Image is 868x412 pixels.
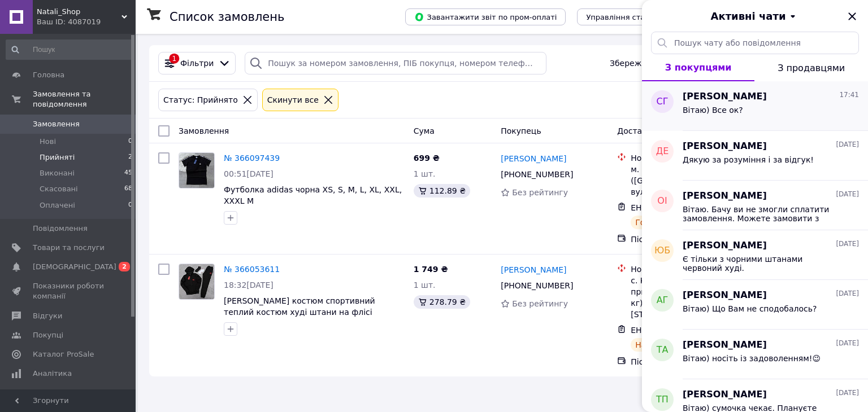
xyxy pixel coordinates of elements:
[128,200,132,211] span: 0
[124,168,132,178] span: 45
[642,280,868,330] button: АГ[PERSON_NAME][DATE]Вітаю) Що Вам не сподобалось?
[170,10,284,24] h1: Список замовлень
[665,62,732,73] span: З покупцями
[512,188,568,197] span: Без рейтингу
[179,264,215,300] a: Фото товару
[40,168,75,178] span: Виконані
[631,356,748,367] div: Післяплата
[179,153,214,188] img: Фото товару
[839,90,859,100] span: 17:41
[836,339,859,348] span: [DATE]
[631,152,748,164] div: Нова Пошта
[657,95,669,108] span: СГ
[224,185,402,205] a: Футболка adidas чорна XS, S, M, L, XL, XXL, XXXL M
[414,265,448,274] span: 1 749 ₴
[414,126,435,135] span: Cума
[845,10,859,23] button: Закрити
[683,90,767,103] span: [PERSON_NAME]
[128,152,132,163] span: 2
[683,304,817,313] span: Вітаю) Що Вам не сподобалось?
[6,40,133,60] input: Пошук
[161,94,240,106] div: Статус: Прийнято
[119,262,130,271] span: 2
[33,243,105,253] span: Товари та послуги
[37,7,121,17] span: Natali_Shop
[657,294,669,307] span: АГ
[33,262,116,272] span: [DEMOGRAPHIC_DATA]
[40,137,56,147] span: Нові
[33,223,88,234] span: Повідомлення
[683,190,767,203] span: [PERSON_NAME]
[577,8,682,25] button: Управління статусами
[651,32,859,54] input: Пошук чату або повідомлення
[683,140,767,153] span: [PERSON_NAME]
[836,239,859,249] span: [DATE]
[710,9,785,24] span: Активні чати
[33,330,63,340] span: Покупці
[180,58,214,69] span: Фільтри
[683,388,767,401] span: [PERSON_NAME]
[128,137,132,147] span: 0
[754,54,868,81] button: З продавцями
[683,255,843,273] span: Є тільки з чорними штанами червоний худі.
[836,140,859,150] span: [DATE]
[617,126,700,135] span: Доставка та оплата
[657,344,669,357] span: ТА
[33,369,72,379] span: Аналітика
[631,234,748,245] div: Післяплата
[654,244,670,257] span: ЮБ
[224,280,274,290] span: 18:32[DATE]
[642,81,868,131] button: СГ[PERSON_NAME]17:41Вітаю) Все ок?
[414,280,436,290] span: 1 шт.
[501,264,566,275] a: [PERSON_NAME]
[683,106,743,115] span: Вітаю) Все ок?
[683,339,767,352] span: [PERSON_NAME]
[40,152,75,163] span: Прийняті
[245,52,546,74] input: Пошук за номером замовлення, ПІБ покупця, номером телефону, Email, номером накладної
[683,239,767,252] span: [PERSON_NAME]
[405,8,566,25] button: Завантажити звіт по пром-оплаті
[224,296,375,328] a: [PERSON_NAME] костюм спортивний теплий костюм худі штани на флісі чорний унісекс M
[836,190,859,199] span: [DATE]
[683,354,821,363] span: Вітаю) носіть із задоволенням!😉
[631,275,748,320] div: с. Клекотина, Пункт приймання-видачі (до 30 кг): вул. [PERSON_NAME][STREET_ADDRESS]
[512,299,568,308] span: Без рейтингу
[33,89,136,109] span: Замовлення та повідомлення
[674,9,836,24] button: Активні чати
[501,153,566,164] a: [PERSON_NAME]
[224,265,280,274] a: № 366053611
[631,264,748,275] div: Нова Пошта
[33,70,64,80] span: Головна
[642,181,868,230] button: ОІ[PERSON_NAME][DATE]Вітаю. Бачу ви не змогли сплатити замовлення. Можете замовити з післяплатою ...
[40,184,78,194] span: Скасовані
[33,281,105,301] span: Показники роботи компанії
[610,58,692,69] span: Збережені фільтри:
[33,119,80,129] span: Замовлення
[179,152,215,189] a: Фото товару
[631,164,748,198] div: м. [GEOGRAPHIC_DATA] ([GEOGRAPHIC_DATA].), №1: вул. [PERSON_NAME], 81-Б
[498,278,575,293] div: [PHONE_NUMBER]
[683,289,767,302] span: [PERSON_NAME]
[642,230,868,280] button: ЮБ[PERSON_NAME][DATE]Є тільки з чорними штанами червоний худі.
[414,184,470,198] div: 112.89 ₴
[40,200,75,211] span: Оплачені
[414,154,440,163] span: 699 ₴
[836,289,859,299] span: [DATE]
[265,94,321,106] div: Cкинути все
[586,13,672,21] span: Управління статусами
[656,145,669,158] span: ДЕ
[179,264,214,299] img: Фото товару
[683,205,843,223] span: Вітаю. Бачу ви не змогли сплатити замовлення. Можете замовити з післяплатою на пром або через мене.
[642,131,868,181] button: ДЕ[PERSON_NAME][DATE]Дякую за розуміння і за відгук!
[778,63,845,73] span: З продавцями
[124,184,132,194] span: 68
[657,195,667,208] span: ОІ
[33,311,62,321] span: Відгуки
[498,166,575,182] div: [PHONE_NUMBER]
[836,388,859,398] span: [DATE]
[683,155,814,164] span: Дякую за розуміння і за відгук!
[642,54,754,81] button: З покупцями
[631,326,725,335] span: ЕН: 20 4512 6834 6142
